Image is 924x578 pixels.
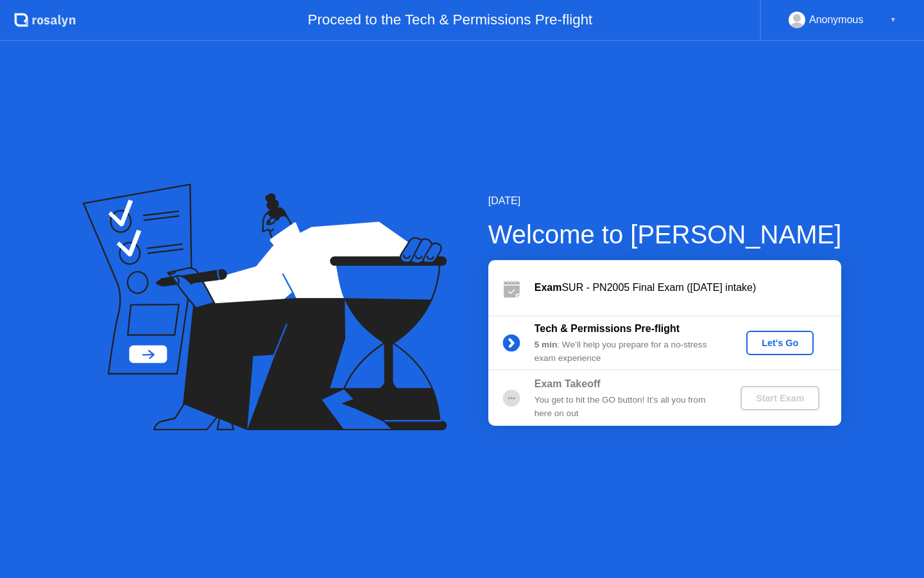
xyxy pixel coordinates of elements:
div: : We’ll help you prepare for a no-stress exam experience [535,338,719,365]
div: You get to hit the GO button! It’s all you from here on out [535,394,719,420]
b: 5 min [535,340,558,349]
b: Exam [535,282,562,293]
b: Tech & Permissions Pre-flight [535,323,680,334]
div: Start Exam [746,393,814,403]
div: Welcome to [PERSON_NAME] [488,215,842,254]
div: [DATE] [488,193,842,209]
button: Let's Go [746,331,814,355]
div: Let's Go [751,338,809,348]
div: SUR - PN2005 Final Exam ([DATE] intake) [535,280,841,295]
div: ▼ [890,12,896,28]
button: Start Exam [740,386,819,410]
div: Anonymous [809,12,864,28]
b: Exam Takeoff [535,378,601,389]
